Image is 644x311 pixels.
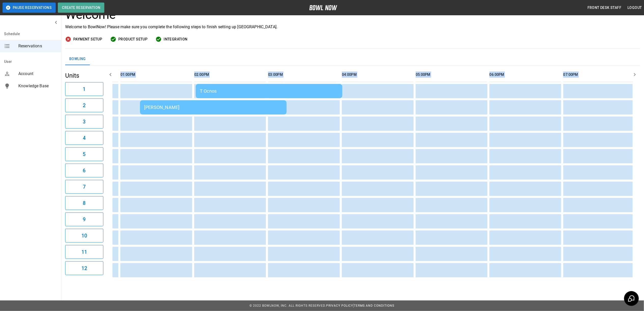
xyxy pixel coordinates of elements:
[626,3,644,12] button: Logout
[83,118,86,126] h6: 3
[268,67,340,82] th: 03:00PM
[65,115,103,129] button: 3
[309,5,337,10] img: logo
[83,199,86,207] h6: 8
[249,304,326,307] span: © 2022 BowlNow, Inc. All Rights Reserved.
[585,3,623,12] button: Front Desk Staff
[83,85,86,93] h6: 1
[65,131,103,145] button: 4
[83,166,86,175] h6: 6
[83,101,86,109] h6: 2
[83,134,86,142] h6: 4
[18,43,57,49] span: Reservations
[65,147,103,161] button: 5
[81,248,87,256] h6: 11
[81,264,87,272] h6: 12
[118,36,147,43] span: Product Setup
[65,72,103,80] h5: Units
[144,105,283,110] div: [PERSON_NAME]
[120,67,192,82] th: 01:00PM
[73,36,102,43] span: Payment Setup
[194,67,266,82] th: 02:00PM
[65,180,103,194] button: 7
[200,88,338,94] div: T Ocnos
[65,196,103,210] button: 8
[83,150,86,158] h6: 5
[83,215,86,223] h6: 9
[65,53,90,65] button: Bowling
[65,164,103,177] button: 6
[81,232,87,240] h6: 10
[65,98,103,112] button: 2
[65,82,103,96] button: 1
[164,36,187,43] span: Integration
[3,3,56,13] button: Pause Reservations
[18,83,57,89] span: Knowledge Base
[18,71,57,77] span: Account
[65,229,103,243] button: 10
[58,3,104,13] button: Create Reservation
[354,304,395,307] a: Terms and Conditions
[65,261,103,275] button: 12
[65,53,640,65] div: inventory tabs
[65,213,103,226] button: 9
[83,183,86,191] h6: 7
[65,245,103,259] button: 11
[65,24,640,30] p: Welcome to BowlNow! Please make sure you complete the following steps to finish setting up [GEOGR...
[326,304,353,307] a: Privacy Policy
